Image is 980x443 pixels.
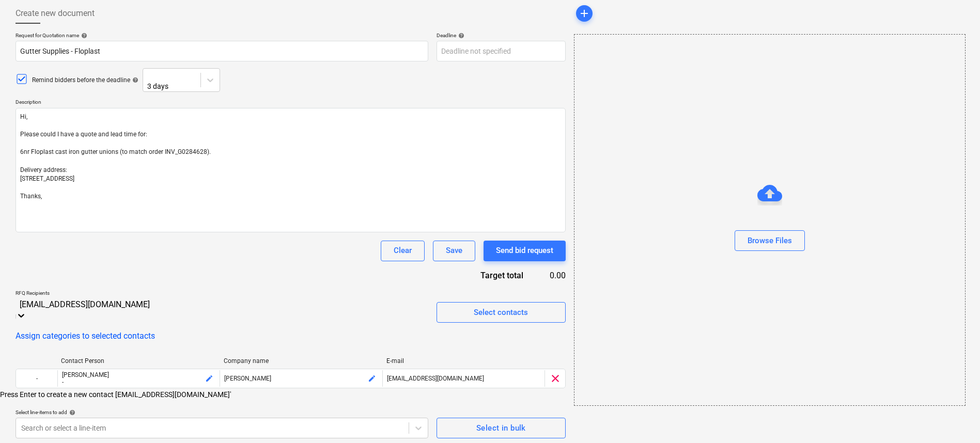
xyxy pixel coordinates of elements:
button: Assign categories to selected contacts [15,331,155,341]
span: edit [368,374,376,383]
div: Browse Files [574,34,966,406]
span: help [130,77,138,83]
span: help [456,33,464,39]
p: Description [15,99,566,107]
div: E-mail [386,357,541,365]
div: Select line-items to add [15,409,428,416]
div: Company name [224,357,378,365]
button: Send bid request [484,241,566,261]
span: help [67,409,75,416]
div: Target total [431,270,540,281]
span: add [578,7,590,20]
div: Clear [394,244,412,257]
span: clear [549,372,562,385]
div: Send bid request [496,244,553,257]
div: Deadline [437,32,566,39]
div: [PERSON_NAME] [62,371,215,378]
div: - [16,370,57,387]
span: [EMAIL_ADDRESS][DOMAIN_NAME] [387,375,484,382]
div: Select in bulk [476,421,526,435]
p: RFQ Recipients [15,290,428,298]
textarea: Hi, Please could I have a quote and lead time for: 6nr Floplast cast iron gutter unions (to match... [15,108,566,232]
span: Create new document [15,7,95,20]
button: Clear [381,241,425,261]
div: - [62,378,215,386]
div: Browse Files [748,234,792,247]
div: Remind bidders before the deadline [32,76,138,85]
div: [PERSON_NAME] [224,375,378,382]
div: Select contacts [474,306,528,319]
button: Select contacts [437,302,566,323]
span: help [79,33,87,39]
div: 3 days [147,82,182,90]
div: Request for Quotation name [15,32,428,39]
div: 0.00 [540,270,566,281]
div: Contact Person [61,357,215,365]
button: Browse Files [735,230,805,251]
button: Select in bulk [437,418,566,438]
input: Document name [15,41,428,61]
button: Save [433,241,475,261]
input: Deadline not specified [437,41,566,61]
span: edit [205,374,213,383]
div: Save [446,244,462,257]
